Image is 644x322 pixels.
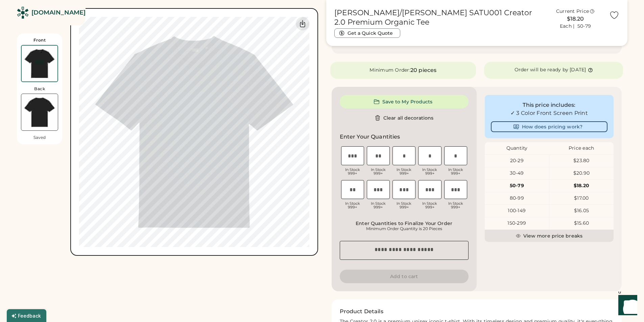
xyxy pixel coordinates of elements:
[570,67,586,73] div: [DATE]
[612,292,641,321] iframe: Front Chat
[560,23,591,30] div: Each | 50-79
[22,46,57,81] img: Stanley/Stella SATU001 Black Front Thumbnail
[334,28,400,38] button: Get a Quick Quote
[342,221,467,226] div: Enter Quantities to Finalize Your Order
[296,17,309,30] div: Download Front Mockup
[485,170,549,177] div: 30-49
[369,67,410,74] div: Minimum Order:
[418,202,441,209] div: In Stock 999+
[367,168,390,175] div: In Stock 999+
[485,230,614,242] button: View more price breaks
[549,170,614,177] div: $20.90
[485,157,549,164] div: 20-29
[33,135,46,140] div: Saved
[341,168,364,175] div: In Stock 999+
[31,8,86,17] div: [DOMAIN_NAME]
[546,15,605,23] div: $18.20
[444,202,467,209] div: In Stock 999+
[485,145,549,152] div: Quantity
[33,38,46,43] div: Front
[340,111,469,125] button: Clear all decorations
[367,202,390,209] div: In Stock 999+
[485,220,549,227] div: 150-299
[549,182,614,189] div: $18.20
[556,8,589,15] div: Current Price
[340,270,469,283] button: Add to cart
[549,207,614,214] div: $16.05
[392,168,415,175] div: In Stock 999+
[392,202,415,209] div: In Stock 999+
[485,182,549,189] div: 50-79
[485,207,549,214] div: 100-149
[418,168,441,175] div: In Stock 999+
[21,94,58,130] img: Stanley/Stella SATU001 Black Back Thumbnail
[17,7,29,19] img: Rendered Logo - Screens
[340,95,469,108] button: Save to My Products
[549,145,614,152] div: Price each
[549,157,614,164] div: $23.80
[444,168,467,175] div: In Stock 999+
[340,307,383,316] h2: Product Details
[34,86,45,92] div: Back
[491,109,607,117] div: ✓ 3 Color Front Screen Print
[549,195,614,202] div: $17.00
[410,66,436,74] div: 20 pieces
[342,226,467,231] div: Minimum Order Quantity is 20 Pieces
[491,121,607,132] button: How does pricing work?
[515,67,569,73] div: Order will be ready by
[340,133,400,141] h2: Enter Your Quantities
[334,8,542,27] h1: [PERSON_NAME]/[PERSON_NAME] SATU001 Creator 2.0 Premium Organic Tee
[485,195,549,202] div: 80-99
[491,101,607,109] div: This price includes:
[341,202,364,209] div: In Stock 999+
[549,220,614,227] div: $15.60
